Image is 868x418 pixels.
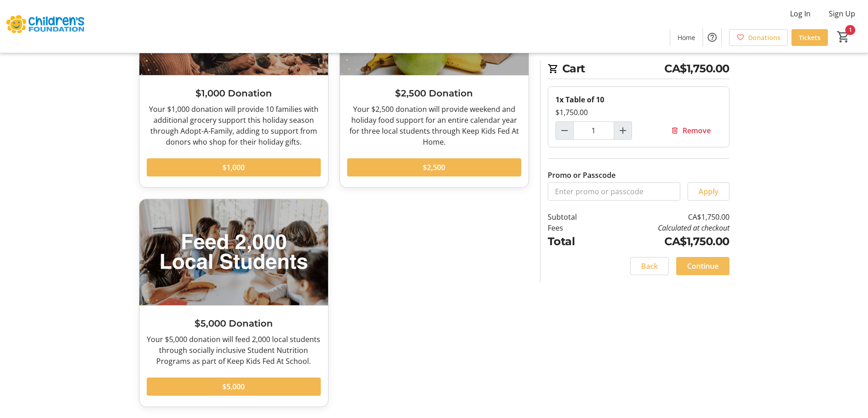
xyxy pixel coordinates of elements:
[222,162,245,173] span: $1,000
[699,186,719,197] span: Apply
[548,60,729,79] h2: Cart
[423,162,445,173] span: $2,500
[614,122,632,139] button: Increment by one
[729,29,788,46] a: Donations
[641,261,658,272] span: Back
[147,158,321,176] button: $1,000
[748,33,781,42] span: Donations
[548,170,616,181] label: Promo or Passcode
[548,222,601,233] td: Fees
[790,8,811,19] span: Log In
[664,60,729,77] span: CA$1,750.00
[799,33,821,42] span: Tickets
[688,182,729,201] button: Apply
[556,122,573,139] button: Decrement by one
[835,29,852,45] button: Cart
[147,334,321,367] div: Your $5,000 donation will feed 2,000 local students through socially inclusive Student Nutrition ...
[147,86,321,100] h3: $1,000 Donation
[555,94,722,105] div: 1x Table of 10
[791,29,828,46] a: Tickets
[548,182,680,201] input: Enter promo or passcode
[5,4,87,49] img: The Children's Foundation of Guelph and Wellington's Logo
[687,261,719,272] span: Continue
[147,104,321,147] div: Your $1,000 donation will provide 10 families with additional grocery support this holiday season...
[347,158,521,176] button: $2,500
[683,125,711,136] span: Remove
[347,86,521,100] h3: $2,500 Donation
[555,107,722,118] div: $1,750.00
[600,222,729,233] td: Calculated at checkout
[822,6,863,21] button: Sign Up
[573,121,614,140] input: Table of 10 Quantity
[600,212,729,222] td: CA$1,750.00
[347,104,521,147] div: Your $2,500 donation will provide weekend and holiday food support for an entire calendar year fo...
[147,317,321,330] h3: $5,000 Donation
[703,28,721,46] button: Help
[548,233,601,250] td: Total
[139,199,328,305] img: $5,000 Donation
[222,381,245,392] span: $5,000
[630,257,669,275] button: Back
[548,212,601,222] td: Subtotal
[660,121,722,140] button: Remove
[670,29,703,46] a: Home
[676,257,729,275] button: Continue
[147,378,321,396] button: $5,000
[783,6,818,21] button: Log In
[829,8,855,19] span: Sign Up
[678,33,695,42] span: Home
[600,233,729,250] td: CA$1,750.00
